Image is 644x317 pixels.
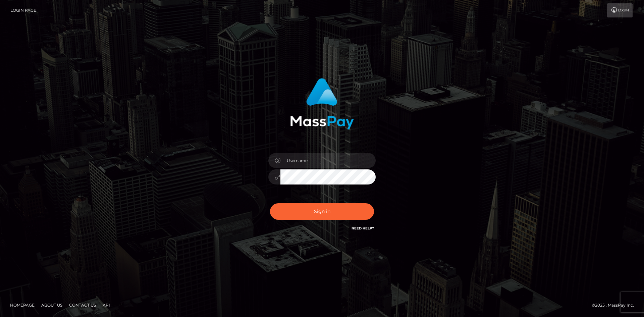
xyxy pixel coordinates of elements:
a: Homepage [7,300,37,310]
a: Need Help? [352,226,374,230]
a: About Us [39,300,65,310]
div: © 2025 , MassPay Inc. [592,302,639,309]
a: API [100,300,113,310]
input: Username... [280,153,376,168]
a: Login [607,3,633,17]
img: MassPay Login [290,78,354,129]
button: Sign in [270,203,374,220]
a: Contact Us [66,300,99,310]
a: Login Page [10,3,36,17]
